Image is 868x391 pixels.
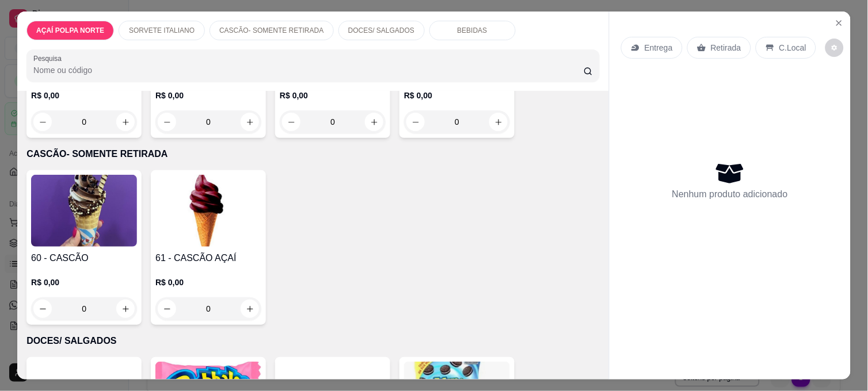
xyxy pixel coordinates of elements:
p: Retirada [711,42,741,53]
p: R$ 0,00 [280,90,386,101]
button: Close [830,14,848,32]
p: Nenhum produto adicionado [672,187,788,201]
p: DOCES/ SALGADOS [348,26,414,35]
label: Pesquisa [33,53,66,63]
p: R$ 0,00 [404,90,510,101]
p: R$ 0,00 [155,90,261,101]
p: CASCÃO- SOMENTE RETIRADA [26,147,600,161]
h4: 61 - CASCÃO AÇAÍ [155,251,261,265]
p: R$ 0,00 [31,90,137,101]
img: product-image [31,175,137,247]
button: decrease-product-quantity [825,39,844,57]
p: R$ 0,00 [31,277,137,288]
p: R$ 0,00 [155,277,261,288]
p: AÇAÍ POLPA NORTE [36,26,104,35]
p: DOCES/ SALGADOS [26,334,600,348]
p: C.Local [779,42,806,53]
input: Pesquisa [33,64,584,76]
h4: 60 - CASCÃO [31,251,137,265]
p: Entrega [645,42,673,53]
img: product-image [155,175,261,247]
p: BEBIDAS [458,26,488,35]
p: CASCÃO- SOMENTE RETIRADA [219,26,323,35]
p: SORVETE ITALIANO [129,26,195,35]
